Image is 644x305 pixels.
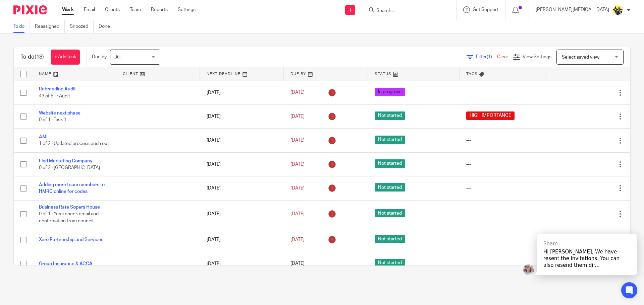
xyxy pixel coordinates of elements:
[523,264,534,275] img: F1UrsVTexltsAZ4G4SKrkhzgDvE5jJpTdNj4TsgpCYClf3yFuOf8dN5FSSD325rTx73gOPpd2g9.png
[290,138,305,143] span: [DATE]
[39,159,93,163] a: Find Marketing Company
[497,55,508,59] a: Clear
[290,162,305,167] span: [DATE]
[375,159,405,168] span: Not started
[466,185,540,192] div: ---
[375,209,405,217] span: Not started
[39,237,103,242] a: Xero Partnership and Services
[35,20,65,33] a: Reassigned
[200,252,284,276] td: [DATE]
[200,129,284,152] td: [DATE]
[70,20,94,33] a: Snoozed
[466,72,478,76] span: Tags
[39,212,99,223] span: 0 of 1 · Yemi check email and confirmation from council
[20,54,44,61] h1: To do
[35,54,44,60] span: (18)
[375,88,405,96] span: In progress
[375,111,405,120] span: Not started
[375,235,405,243] span: Not started
[375,136,405,144] span: Not started
[200,104,284,128] td: [DATE]
[151,6,168,13] a: Reports
[115,55,120,60] span: All
[39,118,66,122] span: 0 of 1 · Task 1
[200,228,284,252] td: [DATE]
[466,111,515,120] span: HIGH IMPORTANCE
[92,54,107,60] p: Due by
[84,6,95,13] a: Email
[290,237,305,242] span: [DATE]
[200,81,284,104] td: [DATE]
[13,5,47,14] img: Pixie
[62,6,74,13] a: Work
[200,200,284,228] td: [DATE]
[130,6,141,13] a: Team
[290,261,305,266] span: [DATE]
[39,142,109,146] span: 1 of 2 · Updated process push out
[200,152,284,176] td: [DATE]
[466,260,540,267] div: ---
[376,8,436,14] input: Search
[476,55,497,59] span: Filter
[39,135,49,139] a: AML
[290,114,305,119] span: [DATE]
[178,6,196,13] a: Settings
[39,111,80,116] a: Website next phase
[39,182,105,194] a: Adding more team members to HMRC online for codes
[466,161,540,168] div: ---
[466,137,540,144] div: ---
[375,259,405,267] span: Not started
[612,5,623,15] img: Dan-Starbridge%20(1).jpg
[39,205,100,210] a: Business Rate Sopers House
[543,240,631,247] div: Sham
[290,186,305,190] span: [DATE]
[13,20,30,33] a: To do
[466,89,540,96] div: ---
[562,55,599,60] span: Select saved view
[39,261,93,266] a: Group Insurance & ACCA
[487,55,492,59] span: (1)
[99,20,115,33] a: Done
[290,90,305,95] span: [DATE]
[51,50,80,65] a: + Add task
[290,212,305,216] span: [DATE]
[375,183,405,192] span: Not started
[536,6,609,13] p: [PERSON_NAME][MEDICAL_DATA]
[105,6,120,13] a: Clients
[39,87,76,91] a: Rebranding Audit
[39,94,70,98] span: 43 of 51 · Audit
[39,165,100,170] span: 0 of 2 · [GEOGRAPHIC_DATA]
[543,248,631,269] div: Hi [PERSON_NAME], We have resent the invitations. You can also resend them dir...
[466,236,540,243] div: ---
[523,55,551,59] span: View Settings
[473,7,498,12] span: Get Support
[200,176,284,200] td: [DATE]
[466,211,540,217] div: ---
